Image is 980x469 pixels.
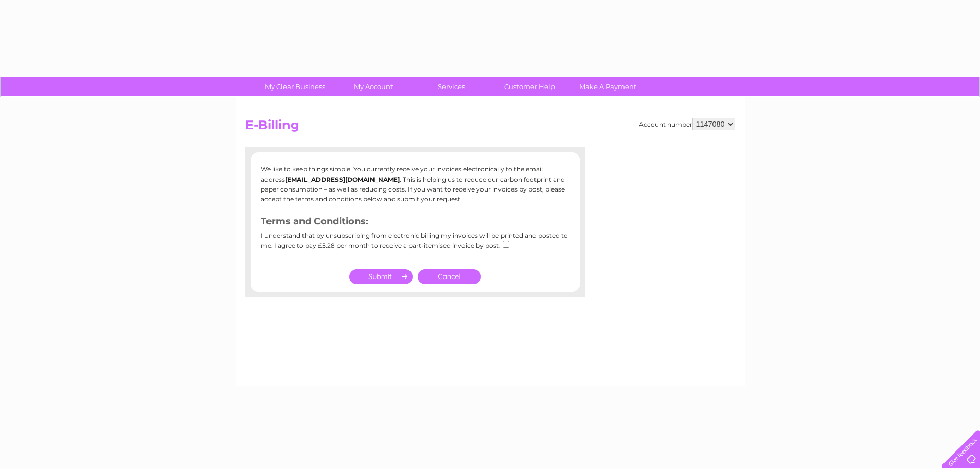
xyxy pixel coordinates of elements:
[349,269,413,284] input: Submit
[565,77,650,96] a: Make A Payment
[409,77,494,96] a: Services
[261,164,569,204] p: We like to keep things simple. You currently receive your invoices electronically to the email ad...
[253,77,337,96] a: My Clear Business
[487,77,572,96] a: Customer Help
[245,118,735,137] h2: E-Billing
[331,77,416,96] a: My Account
[261,214,569,232] h3: Terms and Conditions:
[261,232,569,256] div: I understand that by unsubscribing from electronic billing my invoices will be printed and posted...
[285,176,400,183] b: [EMAIL_ADDRESS][DOMAIN_NAME]
[418,269,481,284] a: Cancel
[639,118,735,130] div: Account number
